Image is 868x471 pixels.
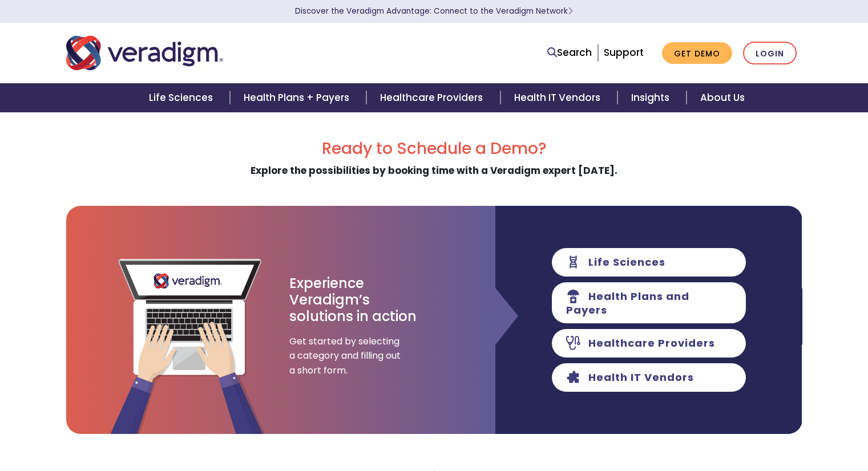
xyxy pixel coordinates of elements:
[547,45,592,60] a: Search
[366,83,500,112] a: Healthcare Providers
[230,83,366,112] a: Health Plans + Payers
[617,83,687,112] a: Insights
[289,275,418,324] h3: Experience Veradigm’s solutions in action
[135,83,230,112] a: Life Sciences
[687,83,758,112] a: About Us
[568,6,573,17] span: Learn More
[289,334,403,378] span: Get started by selecting a category and filling out a short form.
[662,42,732,64] a: Get Demo
[295,6,573,17] a: Discover the Veradigm Advantage: Connect to the Veradigm NetworkLearn More
[251,164,617,177] strong: Explore the possibilities by booking time with a Veradigm expert [DATE].
[500,83,617,112] a: Health IT Vendors
[743,42,797,65] a: Login
[66,34,223,72] img: Veradigm logo
[66,139,802,159] h2: Ready to Schedule a Demo?
[604,46,644,59] a: Support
